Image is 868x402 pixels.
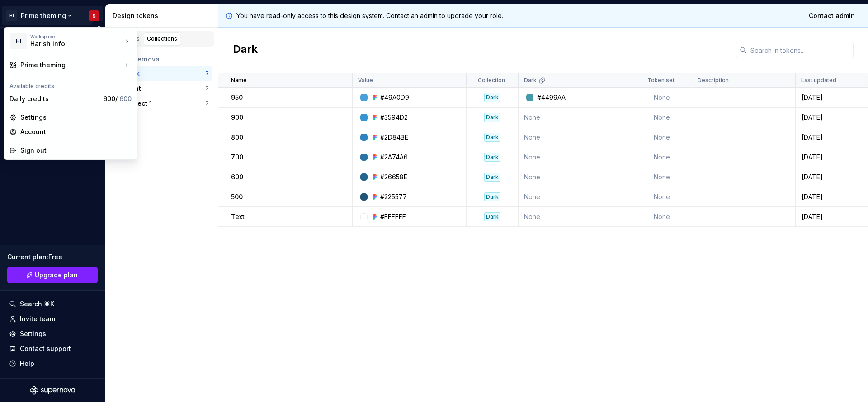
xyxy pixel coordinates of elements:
[30,34,123,39] div: Workspace
[20,127,132,136] div: Account
[119,95,132,103] span: 600
[10,33,27,49] div: HI
[20,61,123,70] div: Prime theming
[20,113,132,122] div: Settings
[30,39,107,48] div: Harish info
[9,94,99,103] div: Daily credits
[6,77,135,92] div: Available credits
[103,95,132,103] span: 600 /
[20,146,132,155] div: Sign out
